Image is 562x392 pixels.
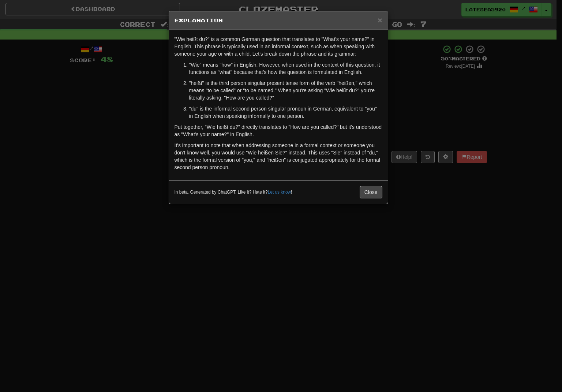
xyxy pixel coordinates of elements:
p: It's important to note that when addressing someone in a formal context or someone you don't know... [175,142,382,171]
p: "du" is the informal second person singular pronoun in German, equivalent to "you" in English whe... [189,105,382,120]
small: In beta. Generated by ChatGPT. Like it? Hate it? ! [175,189,292,195]
p: "Wie heißt du?" is a common German question that translates to "What's your name?" in English. Th... [175,36,382,57]
button: Close [378,16,382,24]
button: Close [360,186,382,198]
p: "heißt" is the third person singular present tense form of the verb "heißen," which means "to be ... [189,79,382,101]
a: Let us know [268,190,291,195]
p: Put together, "Wie heißt du?" directly translates to "How are you called?" but it's understood as... [175,123,382,138]
h5: Explanation [175,17,382,24]
span: × [378,16,382,24]
p: "Wie" means "how" in English. However, when used in the context of this question, it functions as... [189,61,382,76]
